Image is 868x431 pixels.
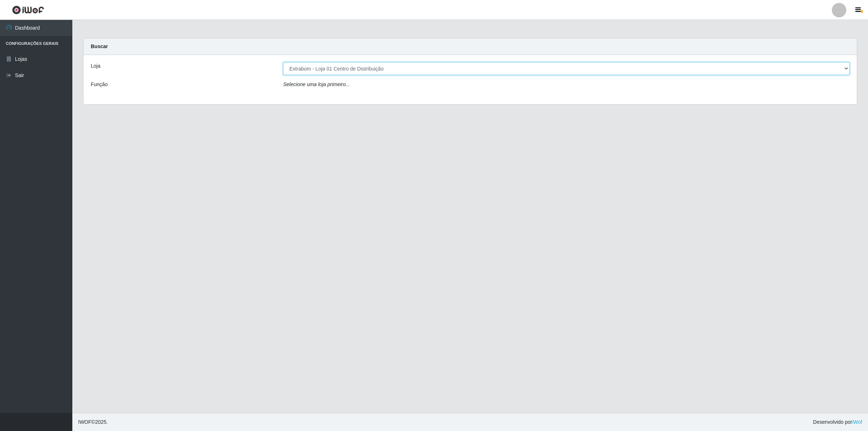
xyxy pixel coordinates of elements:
a: iWof [852,419,862,425]
img: CoreUI Logo [12,5,44,14]
label: Loja [91,62,100,70]
label: Função [91,81,108,88]
span: Desenvolvido por [813,418,862,426]
i: Selecione uma loja primeiro... [283,81,350,87]
span: IWOF [78,419,92,425]
span: © 2025 . [78,418,108,426]
strong: Buscar [91,43,108,49]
